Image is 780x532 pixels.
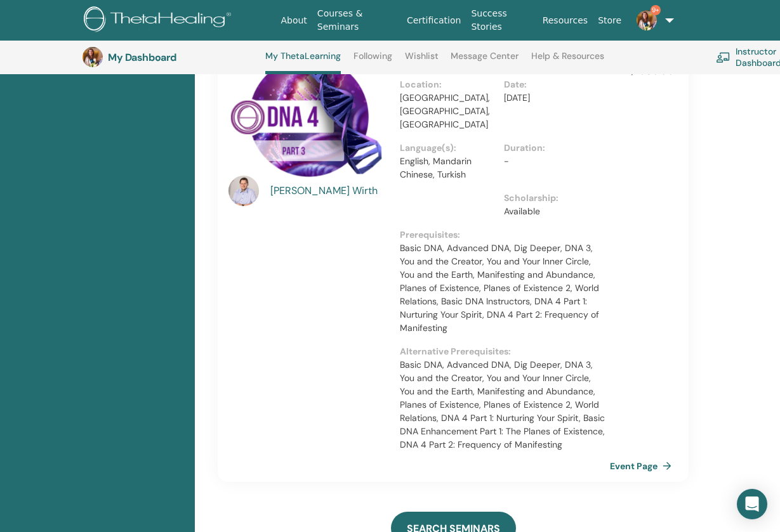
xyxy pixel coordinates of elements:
p: Location : [400,78,496,91]
img: logo.png [84,6,235,35]
p: [DATE] [504,91,600,105]
a: [PERSON_NAME] Wirth [270,183,388,198]
p: English, Mandarin Chinese, Turkish [400,155,496,181]
a: About [275,9,312,32]
a: Resources [538,9,593,32]
p: Prerequisites : [400,228,608,242]
img: chalkboard-teacher.svg [716,52,730,63]
p: Basic DNA, Advanced DNA, Dig Deeper, DNA 3, You and the Creator, You and Your Inner Circle, You a... [400,358,608,451]
p: - [504,155,600,168]
p: Available [504,205,600,218]
a: Wishlist [405,51,439,71]
span: 9+ [651,5,661,15]
p: Date : [504,78,600,91]
a: My ThetaLearning [265,51,341,74]
p: [GEOGRAPHIC_DATA], [GEOGRAPHIC_DATA], [GEOGRAPHIC_DATA] [400,91,496,131]
a: Certification [402,9,466,32]
a: Following [354,51,392,71]
p: Basic DNA, Advanced DNA, Dig Deeper, DNA 3, You and the Creator, You and Your Inner Circle, You a... [400,242,608,335]
a: Event Page [610,457,677,476]
h3: My Dashboard [108,51,235,63]
a: Message Center [451,51,519,71]
p: Scholarship : [504,191,600,205]
p: Alternative Prerequisites : [400,345,608,358]
a: Store [593,9,626,32]
a: Success Stories [466,2,537,39]
img: default.jpg [228,176,259,206]
img: default.jpg [83,47,103,67]
p: Duration : [504,141,600,155]
img: DNA 4 Part 3 [228,41,385,179]
a: Courses & Seminars [312,2,402,39]
a: Help & Resources [531,51,604,71]
div: Open Intercom Messenger [737,489,767,519]
p: Language(s) : [400,141,496,155]
img: default.jpg [637,10,657,30]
